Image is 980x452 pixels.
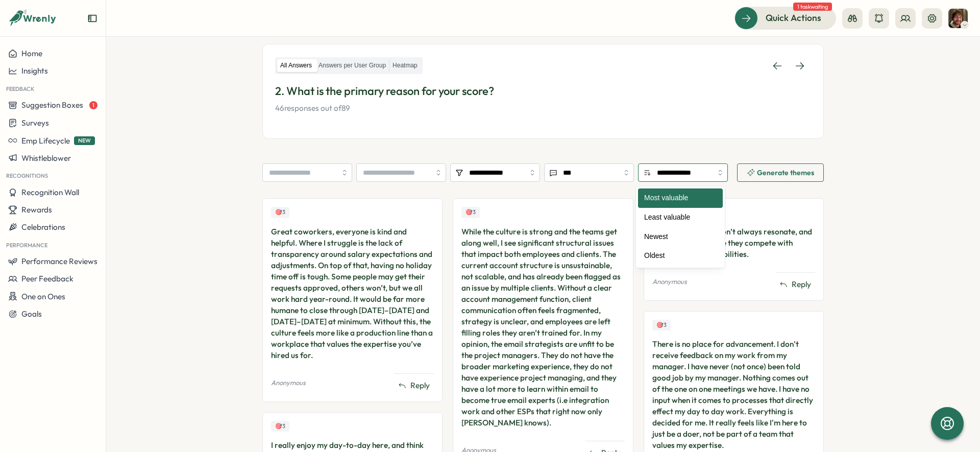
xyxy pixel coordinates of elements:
[315,59,389,72] label: Answers per User Group
[21,274,73,283] span: Peer Feedback
[277,59,315,72] label: All Answers
[89,101,97,109] span: 1
[652,226,815,260] div: Cultural activities don’t always resonate, and at times they feel like they compete with producti...
[638,208,723,227] div: Least valuable
[461,226,624,429] div: While the culture is strong and the teams get along well, I see significant structural issues tha...
[275,103,811,114] p: 46 responses out of 89
[948,9,968,28] img: Nick Lacasse
[271,207,289,218] div: Upvotes
[775,277,815,292] button: Reply
[638,227,723,247] div: Newest
[638,246,723,266] div: Oldest
[652,277,687,287] p: Anonymous
[74,136,95,145] span: NEW
[275,83,811,99] p: 2. What is the primary reason for your score?
[21,292,65,301] span: One on Ones
[638,188,723,208] div: Most valuable
[737,163,824,182] button: Generate themes
[389,59,421,72] label: Heatmap
[21,222,65,232] span: Celebrations
[766,11,821,25] span: Quick Actions
[461,207,480,218] div: Upvotes
[21,153,71,163] span: Whistleblower
[271,226,434,361] div: Great coworkers, everyone is kind and helpful. Where I struggle is the lack of transparency aroun...
[410,380,430,391] span: Reply
[271,378,306,388] p: Anonymous
[21,49,42,58] span: Home
[21,118,49,128] span: Surveys
[21,187,79,197] span: Recognition Wall
[793,3,832,11] span: 1 task waiting
[394,378,434,393] button: Reply
[21,136,70,146] span: Emp Lifecycle
[21,309,42,319] span: Goals
[21,256,97,266] span: Performance Reviews
[652,320,671,330] div: Upvotes
[271,421,289,432] div: Upvotes
[21,100,83,110] span: Suggestion Boxes
[21,205,52,215] span: Rewards
[87,13,97,23] button: Expand sidebar
[734,7,836,29] button: Quick Actions
[21,66,48,76] span: Insights
[652,339,815,451] div: There is no place for advancement. I don't receive feedback on my work from my manager. I have ne...
[757,169,814,176] span: Generate themes
[792,279,811,290] span: Reply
